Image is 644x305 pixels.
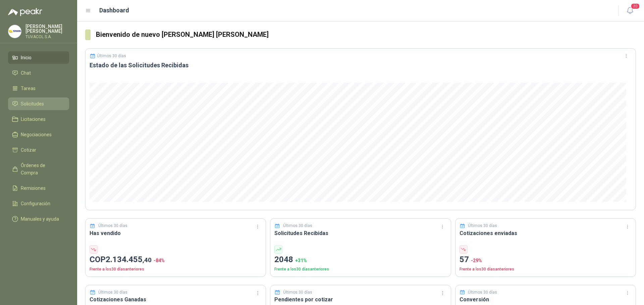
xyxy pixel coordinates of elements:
[98,223,127,229] p: Últimos 30 días
[8,113,69,126] a: Licitaciones
[8,51,69,64] a: Inicio
[90,253,262,266] p: COP
[98,289,127,296] p: Últimos 30 días
[21,85,36,92] span: Tareas
[143,256,152,264] span: ,40
[8,25,21,38] img: Company Logo
[21,162,63,176] span: Órdenes de Compra
[8,144,69,156] a: Cotizar
[21,69,31,77] span: Chat
[8,67,69,79] a: Chat
[25,35,69,39] p: TUVACOL S.A.
[460,266,632,273] p: Frente a los 30 días anteriores
[21,184,46,192] span: Remisiones
[460,295,632,304] h3: Conversión
[460,253,632,266] p: 57
[154,258,165,263] span: -84 %
[21,200,50,207] span: Configuración
[106,255,152,264] span: 2.134.455
[96,29,636,40] h3: Bienvenido de nuevo [PERSON_NAME] [PERSON_NAME]
[8,82,69,95] a: Tareas
[99,6,129,15] h1: Dashboard
[90,229,262,237] h3: Has vendido
[471,258,482,263] span: -29 %
[274,295,446,304] h3: Pendientes por cotizar
[8,128,69,141] a: Negociaciones
[90,266,262,273] p: Frente a los 30 días anteriores
[274,253,446,266] p: 2048
[631,3,640,9] span: 20
[460,229,632,237] h3: Cotizaciones enviadas
[90,295,262,304] h3: Cotizaciones Ganadas
[8,197,69,210] a: Configuración
[21,146,36,154] span: Cotizar
[283,289,312,296] p: Últimos 30 días
[25,24,69,33] p: [PERSON_NAME] [PERSON_NAME]
[8,8,42,16] img: Logo peakr
[97,54,126,58] p: Últimos 30 días
[21,131,52,138] span: Negociaciones
[21,116,46,123] span: Licitaciones
[8,213,69,225] a: Manuales y ayuda
[8,97,69,110] a: Solicitudes
[21,54,32,61] span: Inicio
[90,61,632,69] h3: Estado de las Solicitudes Recibidas
[21,215,59,223] span: Manuales y ayuda
[8,159,69,179] a: Órdenes de Compra
[8,182,69,195] a: Remisiones
[283,223,312,229] p: Últimos 30 días
[21,100,44,107] span: Solicitudes
[274,229,446,237] h3: Solicitudes Recibidas
[468,223,497,229] p: Últimos 30 días
[295,258,307,263] span: + 31 %
[624,5,636,17] button: 20
[274,266,446,273] p: Frente a los 30 días anteriores
[468,289,497,296] p: Últimos 30 días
